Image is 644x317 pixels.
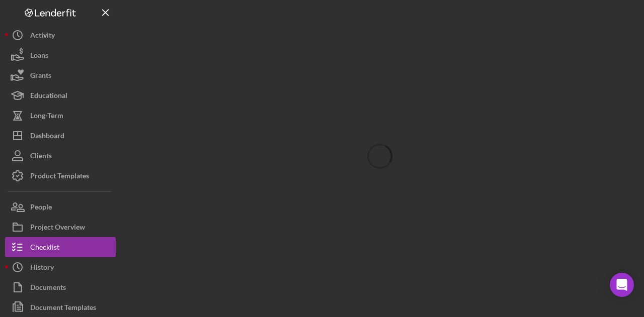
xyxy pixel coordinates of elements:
div: Educational [30,85,67,108]
div: Checklist [30,237,59,260]
div: Long-Term [30,105,63,128]
div: Documents [30,277,66,300]
button: Grants [5,65,116,85]
div: Grants [30,65,51,88]
button: Clients [5,146,116,166]
div: History [30,257,54,280]
div: Open Intercom Messenger [610,273,634,297]
button: Educational [5,85,116,105]
button: Dashboard [5,126,116,146]
button: People [5,197,116,217]
div: Loans [30,45,48,68]
button: Long-Term [5,105,116,126]
div: Dashboard [30,126,64,148]
div: Activity [30,25,55,48]
div: Clients [30,146,52,168]
button: Activity [5,25,116,45]
button: Product Templates [5,166,116,186]
button: History [5,257,116,277]
button: Documents [5,277,116,297]
button: Loans [5,45,116,65]
div: Project Overview [30,217,85,240]
button: Project Overview [5,217,116,237]
div: Product Templates [30,166,89,188]
div: People [30,197,52,220]
button: Checklist [5,237,116,257]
